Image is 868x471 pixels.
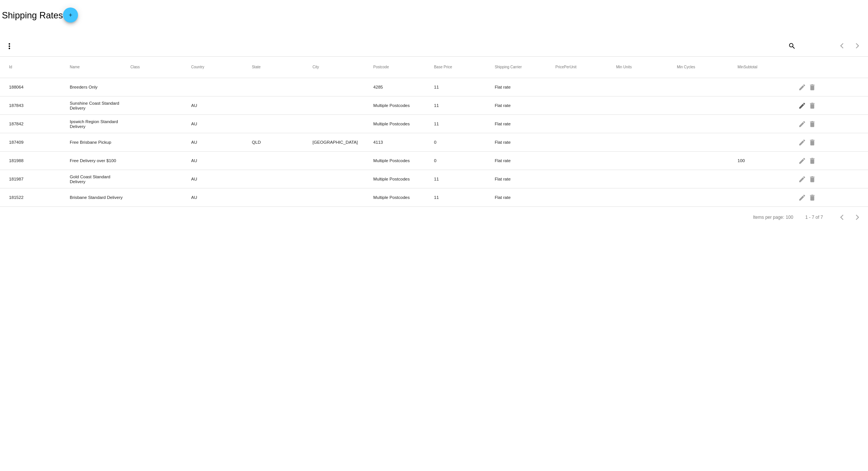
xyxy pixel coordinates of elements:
button: Change sorting for Class [130,65,140,69]
mat-icon: delete [808,136,817,148]
mat-cell: 187843 [9,101,70,110]
button: Change sorting for Id [9,65,12,69]
mat-cell: 100 [738,156,798,165]
mat-cell: 181987 [9,175,70,183]
h2: Shipping Rates [2,8,78,23]
mat-cell: 11 [434,193,495,202]
mat-cell: Multiple Postcodes [373,175,434,183]
button: Change sorting for Postcode [373,65,389,69]
mat-cell: 11 [434,119,495,128]
mat-cell: 188064 [9,83,70,91]
mat-icon: edit [798,81,807,93]
mat-cell: Multiple Postcodes [373,101,434,110]
mat-icon: delete [808,81,817,93]
mat-cell: Ipswich Region Standard Delivery [70,117,130,131]
mat-cell: [GEOGRAPHIC_DATA] [313,138,373,146]
mat-cell: Brisbane Standard Delivery [70,193,130,202]
mat-icon: edit [798,99,807,111]
button: Next page [850,210,865,225]
button: Change sorting for City [313,65,319,69]
mat-cell: 0 [434,138,495,146]
button: Change sorting for Name [70,65,80,69]
mat-cell: Sunshine Coast Standard Delivery [70,99,130,112]
mat-cell: AU [191,175,252,183]
mat-icon: delete [808,173,817,185]
mat-cell: Free Brisbane Pickup [70,138,130,146]
button: Change sorting for ShippingCarrier [495,65,522,69]
mat-cell: Flat rate [495,119,555,128]
mat-cell: Multiple Postcodes [373,156,434,165]
button: Previous page [835,38,850,53]
mat-icon: delete [808,191,817,203]
div: 100 [786,215,793,220]
mat-icon: edit [798,173,807,185]
mat-cell: 4285 [373,83,434,91]
mat-icon: search [787,40,796,51]
mat-cell: 0 [434,156,495,165]
mat-cell: Gold Coast Standard Delivery [70,172,130,186]
button: Previous page [835,210,850,225]
mat-cell: Flat rate [495,193,555,202]
button: Change sorting for MinUnits [616,65,632,69]
mat-cell: Flat rate [495,175,555,183]
mat-icon: delete [808,99,817,111]
mat-cell: Free Delivery over $100 [70,156,130,165]
mat-cell: 11 [434,101,495,110]
mat-icon: edit [798,136,807,148]
mat-cell: 187842 [9,119,70,128]
mat-cell: Multiple Postcodes [373,193,434,202]
mat-icon: more_vert [5,42,14,51]
mat-cell: QLD [252,138,313,146]
mat-icon: edit [798,118,807,129]
mat-icon: edit [798,155,807,166]
mat-cell: AU [191,138,252,146]
mat-cell: Multiple Postcodes [373,119,434,128]
button: Next page [850,38,865,53]
button: Change sorting for MinSubtotal [738,65,757,69]
div: 1 - 7 of 7 [805,215,823,220]
button: Change sorting for State [252,65,261,69]
mat-cell: 4113 [373,138,434,146]
mat-cell: AU [191,101,252,110]
button: Change sorting for BasePrice [434,65,452,69]
mat-icon: add [66,12,75,21]
button: Change sorting for PricePerUnit [555,65,576,69]
mat-cell: Flat rate [495,83,555,91]
mat-cell: AU [191,156,252,165]
mat-cell: 181522 [9,193,70,202]
mat-cell: AU [191,193,252,202]
mat-cell: Flat rate [495,138,555,146]
mat-cell: Flat rate [495,101,555,110]
div: Items per page: [753,215,784,220]
mat-icon: edit [798,191,807,203]
mat-cell: 187409 [9,138,70,146]
mat-cell: 11 [434,83,495,91]
button: Change sorting for MinCycles [677,65,695,69]
mat-icon: delete [808,155,817,166]
mat-cell: Breeders Only [70,83,130,91]
mat-icon: delete [808,118,817,129]
mat-cell: 181988 [9,156,70,165]
button: Change sorting for Country [191,65,204,69]
mat-cell: Flat rate [495,156,555,165]
mat-cell: AU [191,119,252,128]
mat-cell: 11 [434,175,495,183]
